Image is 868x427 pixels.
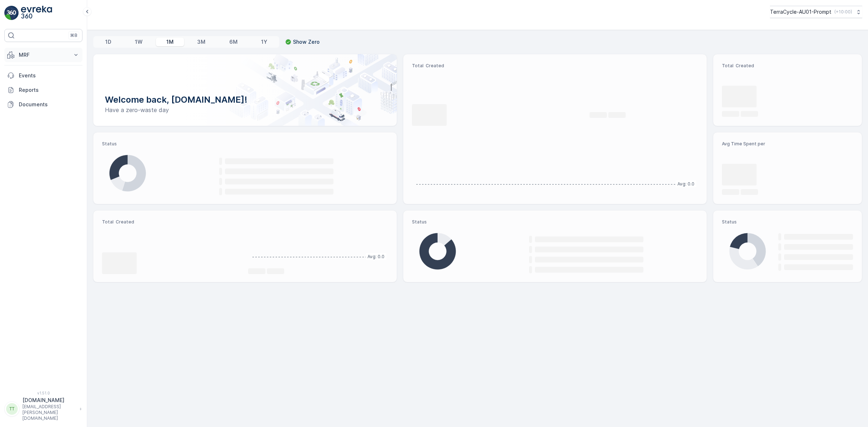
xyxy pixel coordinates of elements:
[722,219,853,225] p: Status
[4,68,82,83] a: Events
[135,38,142,46] p: 1W
[770,6,862,18] button: TerraCycle-AU01-Prompt(+10:00)
[834,9,852,15] p: ( +10:00 )
[21,6,52,20] img: logo_light-DOdMpM7g.png
[229,38,238,46] p: 6M
[105,94,385,106] p: Welcome back, [DOMAIN_NAME]!
[197,38,205,46] p: 3M
[105,106,385,114] p: Have a zero-waste day
[770,8,831,16] p: TerraCycle-AU01-Prompt
[19,51,68,59] p: MRF
[19,72,80,79] p: Events
[105,38,111,46] p: 1D
[6,403,18,415] div: TT
[102,219,242,225] p: Total Created
[70,33,77,38] p: ⌘B
[261,38,267,46] p: 1Y
[102,141,388,147] p: Status
[4,391,82,395] span: v 1.51.0
[22,397,76,404] p: [DOMAIN_NAME]
[293,38,320,46] p: Show Zero
[4,48,82,62] button: MRF
[19,101,80,108] p: Documents
[4,83,82,97] a: Reports
[412,63,698,69] p: Total Created
[412,219,698,225] p: Status
[4,397,82,421] button: TT[DOMAIN_NAME][EMAIL_ADDRESS][PERSON_NAME][DOMAIN_NAME]
[166,38,174,46] p: 1M
[722,63,853,69] p: Total Created
[4,6,19,20] img: logo
[22,404,76,421] p: [EMAIL_ADDRESS][PERSON_NAME][DOMAIN_NAME]
[19,86,80,94] p: Reports
[722,141,853,147] p: Avg Time Spent per
[4,97,82,112] a: Documents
